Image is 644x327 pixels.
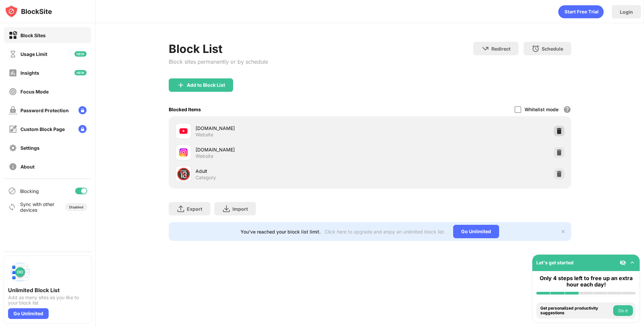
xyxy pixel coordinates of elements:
img: block-on.svg [9,31,17,40]
img: customize-block-page-off.svg [9,125,17,133]
div: Go Unlimited [453,225,499,238]
img: eye-not-visible.svg [620,259,626,266]
div: 🔞 [176,167,191,181]
img: lock-menu.svg [78,125,87,133]
img: insights-off.svg [9,69,17,77]
img: time-usage-off.svg [9,50,17,58]
img: focus-off.svg [9,87,17,96]
img: new-icon.svg [74,51,87,57]
div: Usage Limit [20,51,47,57]
img: password-protection-off.svg [9,106,17,115]
div: Login [620,9,633,15]
div: Website [196,153,213,159]
img: x-button.svg [560,229,566,234]
div: Click here to upgrade and enjoy an unlimited block list. [325,229,445,235]
div: Go Unlimited [8,308,49,319]
div: Block Sites [20,32,46,38]
div: Import [232,206,248,212]
div: Schedule [542,46,563,52]
div: You’ve reached your block list limit. [240,229,321,235]
div: Website [196,132,213,138]
div: Focus Mode [20,89,49,94]
img: lock-menu.svg [78,106,87,114]
img: omni-setup-toggle.svg [629,259,636,266]
div: Add as many sites as you like to your block list [8,295,87,306]
div: Category [196,175,216,181]
div: Block sites permanently or by schedule [169,58,268,65]
img: settings-off.svg [9,144,17,152]
div: [DOMAIN_NAME] [196,125,370,132]
img: push-block-list.svg [8,260,32,284]
div: Password Protection [20,108,69,113]
img: about-off.svg [9,162,17,171]
div: Whitelist mode [525,107,558,112]
img: favicons [179,127,187,135]
div: Only 4 steps left to free up an extra hour each day! [536,275,636,288]
div: Sync with other devices [20,201,55,213]
div: Settings [20,145,40,151]
div: Block List [169,42,268,56]
img: new-icon.svg [74,70,87,75]
div: Insights [20,70,39,76]
div: Get personalized productivity suggestions [540,306,611,316]
div: Blocked Items [169,107,201,112]
button: Do it [613,305,633,316]
div: [DOMAIN_NAME] [196,146,370,153]
img: blocking-icon.svg [8,187,16,195]
div: Export [187,206,202,212]
img: logo-blocksite.svg [5,5,52,18]
div: Custom Block Page [20,126,65,132]
div: Blocking [20,188,39,194]
img: favicons [179,148,187,156]
img: sync-icon.svg [8,203,16,211]
div: Disabled [69,205,83,209]
div: Adult [196,168,370,175]
div: Add to Block List [187,82,225,88]
div: Redirect [491,46,511,52]
div: Unlimited Block List [8,287,87,293]
div: About [20,164,35,170]
div: animation [558,5,604,18]
div: Let's get started [536,260,574,265]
